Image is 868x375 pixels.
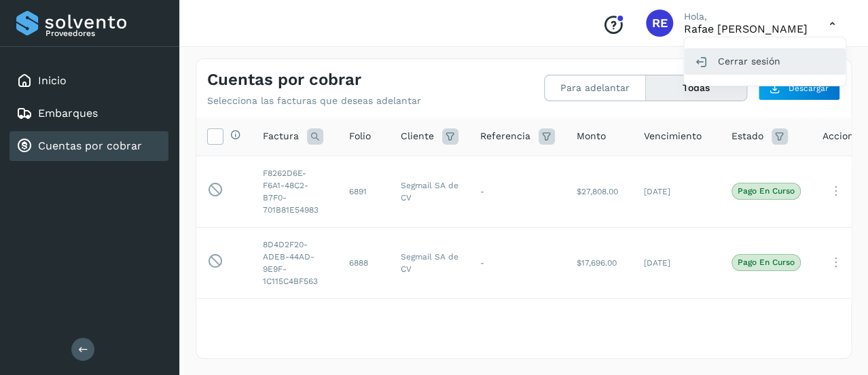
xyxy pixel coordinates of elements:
div: Cerrar sesión [684,48,846,74]
div: Cuentas por cobrar [10,131,168,161]
a: Cuentas por cobrar [38,139,142,152]
p: Proveedores [46,29,163,38]
a: Inicio [38,74,67,87]
a: Embarques [38,107,98,120]
div: Inicio [10,66,168,96]
div: Embarques [10,99,168,128]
